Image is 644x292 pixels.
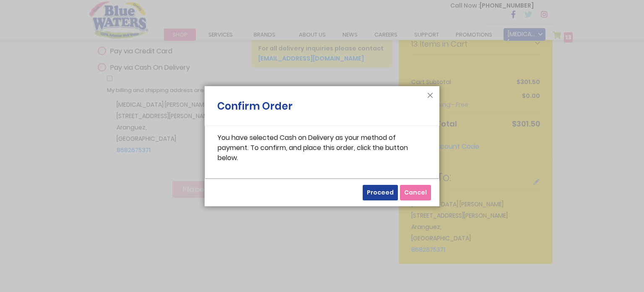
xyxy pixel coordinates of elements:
[218,133,426,163] p: You have selected Cash on Delivery as your method of payment. To confirm, and place this order, c...
[400,185,431,200] button: Cancel
[363,185,398,200] button: Proceed
[217,99,293,118] h1: Confirm Order
[404,188,427,197] span: Cancel
[367,188,394,197] span: Proceed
